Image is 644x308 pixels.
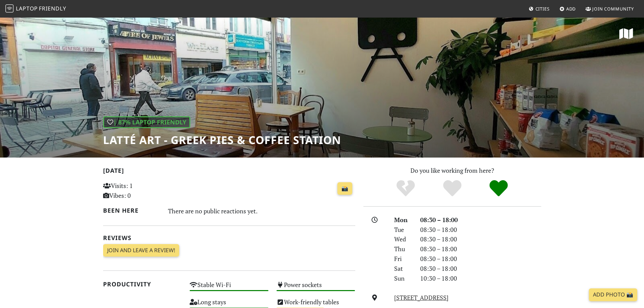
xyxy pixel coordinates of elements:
div: 08:30 – 18:00 [416,264,545,274]
div: 08:30 – 18:00 [416,234,545,244]
div: Yes [429,179,476,198]
div: Sun [390,274,416,283]
div: 08:30 – 18:00 [416,254,545,264]
div: 08:30 – 18:00 [416,215,545,225]
div: Fri [390,254,416,264]
h2: Productivity [103,281,182,288]
div: Sat [390,264,416,274]
div: There are no public reactions yet. [168,206,355,216]
div: 08:30 – 18:00 [416,244,545,254]
a: Add Photo 📸 [589,288,637,301]
a: Cities [526,3,552,15]
h1: Latté Art - Greek Pies & Coffee Station [103,134,341,146]
div: No [382,179,429,198]
div: Wed [390,234,416,244]
div: | 87% Laptop Friendly [103,116,190,128]
div: Tue [390,225,416,235]
span: Join Community [592,6,634,12]
div: 08:30 – 18:00 [416,225,545,235]
div: Stable Wi-Fi [186,279,272,297]
h2: Been here [103,207,160,214]
img: LaptopFriendly [5,4,14,13]
a: [STREET_ADDRESS] [394,293,449,302]
a: Join Community [583,3,637,15]
a: Add [557,3,579,15]
div: Definitely! [475,179,522,198]
span: Laptop [16,5,38,12]
div: Thu [390,244,416,254]
span: Cities [535,6,550,12]
div: 10:30 – 18:00 [416,274,545,283]
span: Friendly [39,5,66,12]
h2: Reviews [103,234,355,241]
a: Join and leave a review! [103,244,179,257]
a: LaptopFriendly LaptopFriendly [5,3,66,15]
p: Visits: 1 Vibes: 0 [103,181,182,200]
p: Do you like working from here? [363,166,541,175]
h2: [DATE] [103,167,355,177]
div: Power sockets [272,279,359,297]
a: 📸 [337,182,352,195]
span: Add [566,6,576,12]
div: Mon [390,215,416,225]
